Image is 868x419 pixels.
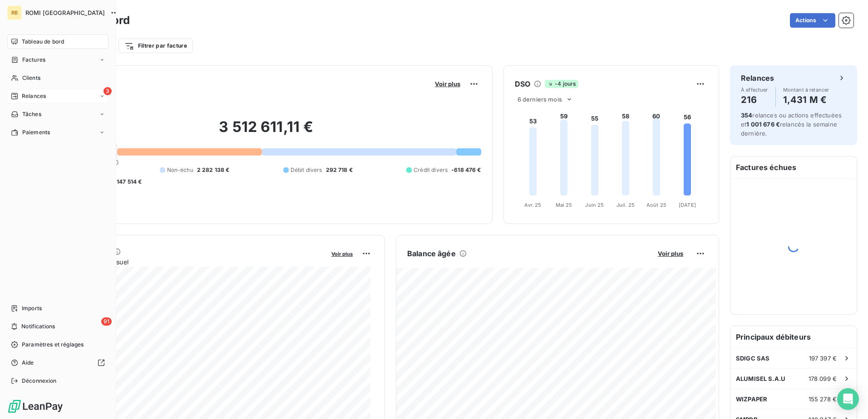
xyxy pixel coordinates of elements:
span: 3 [104,87,112,95]
span: WIZPAPER [736,395,767,403]
button: Filtrer par facture [118,39,193,53]
span: -4 jours [545,80,578,88]
div: Open Intercom Messenger [837,388,859,410]
span: SDIGC SAS [736,355,769,362]
span: Montant à relancer [783,87,829,93]
span: Déconnexion [22,377,57,385]
h4: 1,431 M € [783,93,829,107]
button: Voir plus [655,249,686,258]
tspan: Juil. 25 [616,202,635,208]
span: ROMI [GEOGRAPHIC_DATA] [25,9,105,16]
span: 2 282 138 € [197,166,230,174]
tspan: [DATE] [679,202,696,208]
button: Voir plus [432,80,463,88]
span: À effectuer [741,87,768,93]
tspan: Août 25 [646,202,666,208]
tspan: Juin 25 [585,202,604,208]
div: RB [7,5,22,20]
span: 354 [741,112,752,119]
span: Clients [22,74,40,82]
span: Factures [22,56,45,64]
span: Non-échu [167,166,193,174]
h6: Factures échues [730,156,857,178]
a: Aide [7,356,108,370]
button: Voir plus [329,249,355,258]
h4: 216 [741,93,768,107]
span: 197 397 € [809,355,837,362]
span: Notifications [21,322,55,331]
span: Paramètres et réglages [22,341,84,349]
span: Voir plus [435,80,460,88]
span: 155 278 € [809,395,837,403]
span: Crédit divers [414,166,448,174]
img: Logo LeanPay [7,399,64,414]
h6: Balance âgée [407,248,456,259]
span: 91 [101,317,112,326]
span: Tableau de bord [22,38,64,46]
span: Aide [22,359,34,367]
tspan: Avr. 25 [524,202,541,208]
span: 178 099 € [809,375,837,382]
span: 0 [115,159,118,166]
h6: Relances [741,73,774,83]
span: Tâches [22,110,41,118]
span: Relances [22,92,46,100]
span: Débit divers [291,166,322,174]
h6: DSO [515,78,530,89]
span: Paiements [22,128,50,136]
span: -618 476 € [451,166,481,174]
span: -147 514 € [114,178,142,186]
span: 292 718 € [326,166,353,174]
tspan: Mai 25 [555,202,572,208]
span: Imports [22,304,42,312]
span: 6 derniers mois [518,96,562,103]
span: Voir plus [331,251,353,257]
h6: Principaux débiteurs [730,326,857,348]
span: 1 001 676 € [746,121,780,128]
h2: 3 512 611,11 € [51,118,481,145]
span: Chiffre d'affaires mensuel [51,257,325,267]
span: ALUMISEL S.A.U [736,375,785,382]
span: Voir plus [658,250,683,257]
button: Actions [790,13,835,28]
span: relances ou actions effectuées et relancés la semaine dernière. [741,112,842,137]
